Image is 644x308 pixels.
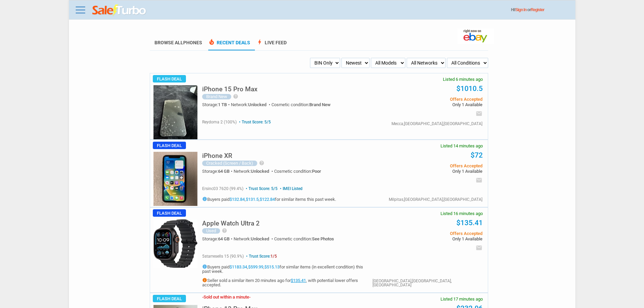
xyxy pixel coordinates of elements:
span: Flash Deal [153,142,186,149]
span: Unlocked [248,102,266,107]
span: - [249,294,251,300]
span: Flash Deal [153,75,186,82]
span: Offers Accepted [380,231,482,236]
span: 1/5 [270,254,277,259]
span: Offers Accepted [380,164,482,168]
i: email [476,177,482,184]
a: Browse AllPhones [154,40,202,45]
a: iPhone XR [202,154,232,159]
i: info [202,196,207,202]
span: Flash Deal [153,295,186,302]
div: Used [202,228,220,234]
a: iPhone 15 Pro Max [202,87,258,92]
div: Network: [234,237,274,241]
span: Listed 17 minutes ago [440,297,483,301]
span: Offers Accepted [380,97,482,101]
span: Flash Deal [153,209,186,217]
img: s-l225.jpg [153,219,197,268]
div: Storage: [202,102,231,107]
a: Apple Watch Ultra 2 [202,221,260,227]
div: Network: [234,169,274,173]
i: info [202,278,207,283]
div: Cracked (Screen / Back) [202,161,257,166]
span: reydoma 2 (100%) [202,120,237,124]
span: Unlocked [251,169,269,174]
h5: iPhone XR [202,152,232,159]
img: s-l225.jpg [153,85,197,139]
div: Storage: [202,237,234,241]
span: 1 TB [218,102,227,107]
span: Trust Score: 5/5 [238,120,271,124]
a: $1183.34 [230,264,247,269]
div: Cosmetic condition: [274,237,334,241]
span: Only 1 Available [380,102,482,107]
span: Listed 6 minutes ago [443,77,483,81]
span: Phones [183,40,202,45]
span: 5starresells 15 (90.9%) [202,254,244,259]
a: $122.84 [260,197,275,202]
h5: Buyers paid , , for similar items this past week. [202,196,336,202]
h5: iPhone 15 Pro Max [202,86,258,92]
span: Only 1 Available [380,169,482,173]
div: Storage: [202,169,234,173]
h5: Seller sold a similar item 20 minutes ago for , with potential lower offers accepted. [202,278,373,287]
div: Milpitas,[GEOGRAPHIC_DATA],[GEOGRAPHIC_DATA] [389,197,482,202]
img: s-l225.jpg [153,152,197,206]
span: Unlocked [251,236,269,241]
a: $599.99 [248,264,263,269]
i: info [202,264,207,269]
span: - [202,294,204,300]
span: IMEI Listed [279,186,303,191]
span: Poor [312,169,321,174]
span: Brand New [309,102,331,107]
a: $135.41 [456,219,483,227]
span: 64 GB [218,169,230,174]
span: Hi! [511,7,516,12]
a: $72 [471,151,483,159]
span: 64 GB [218,236,230,241]
span: See Photos [312,236,334,241]
a: $132.84 [230,197,245,202]
a: Register [531,7,544,12]
i: help [233,94,238,99]
span: local_fire_department [208,39,215,45]
a: $135.41 [291,278,306,283]
span: ersinc03 7620 (99.4%) [202,186,243,191]
span: or [527,7,544,12]
a: Sign In [516,7,527,12]
a: $1010.5 [456,85,483,93]
div: Cosmetic condition: [271,102,331,107]
i: email [476,110,482,117]
a: boltLive Feed [256,40,287,50]
span: Only 1 Available [380,237,482,241]
a: local_fire_departmentRecent Deals [208,40,250,50]
div: Brand New [202,94,231,99]
h5: Apple Watch Ultra 2 [202,220,260,227]
i: email [476,244,482,251]
i: help [259,160,264,166]
img: saleturbo.com - Online Deals and Discount Coupons [92,4,147,17]
div: Cosmetic condition: [274,169,321,173]
span: Listed 14 minutes ago [440,144,483,148]
span: Trust Score: 5/5 [244,186,278,191]
div: [GEOGRAPHIC_DATA],[GEOGRAPHIC_DATA],[GEOGRAPHIC_DATA] [373,279,482,287]
span: bolt [256,39,263,45]
i: help [222,228,227,233]
a: $131.5 [246,197,259,202]
h5: Buyers paid , , for similar items (in excellent condition) this past week. [202,264,373,274]
span: Listed 16 minutes ago [440,211,483,216]
h3: Sold out within a minute [202,295,251,299]
div: Network: [231,102,271,107]
span: Trust Score: [245,254,277,259]
a: $515.13 [264,264,280,269]
div: Mecca,[GEOGRAPHIC_DATA],[GEOGRAPHIC_DATA] [391,122,482,126]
